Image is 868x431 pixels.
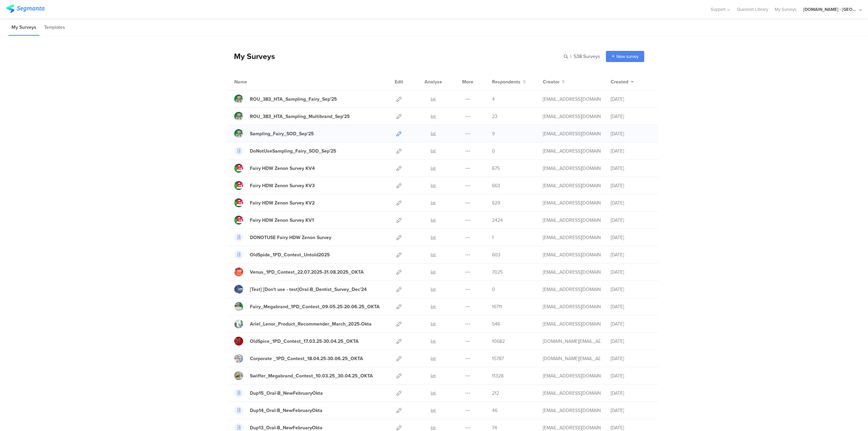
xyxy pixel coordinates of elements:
div: ROU_383_HTA_Sampling_Multibrand_Sep'25 [250,113,350,120]
button: Created [611,78,634,85]
div: jansson.cj@pg.com [543,303,600,310]
span: 0 [492,148,495,155]
div: [DATE] [611,251,651,258]
a: [Test] [Don't use - test]Oral-B_Dentist_Survey_Dec'24 [234,285,367,294]
a: Dup14_Oral-B_NewFebruaryOkta [234,406,322,415]
a: Swiffer_Megabrand_Contest_10.03.25_30.04.25_OKTA [234,371,373,380]
span: Creator [543,78,559,85]
div: Fairy HDW Zenon Survey KV2 [250,199,315,207]
div: Analyze [423,73,443,90]
a: Fairy_Megabrand_1PD_Contest_09.05.25-20.06.25_OKTA [234,302,380,311]
div: Fairy_Megabrand_1PD_Contest_09.05.25-20.06.25_OKTA [250,303,380,310]
a: ROU_383_HTA_Sampling_Multibrand_Sep'25 [234,112,350,121]
a: ROU_383_HTA_Sampling_Fairy_Sep'25 [234,95,337,103]
span: 2424 [492,217,503,224]
div: DoNotUseSampling_Fairy_SOD_Sep'25 [250,148,336,155]
div: gheorghe.a.4@pg.com [543,234,600,241]
a: OldSpide_1PD_Contest_Untold2025 [234,250,330,259]
div: More [460,73,475,90]
span: 16711 [492,303,502,310]
div: [DATE] [611,217,651,224]
span: 663 [492,182,500,189]
a: Fairy HDW Zenon Survey KV1 [234,216,314,224]
div: Fairy HDW Zenon Survey KV1 [250,217,314,224]
div: Edit [392,73,406,90]
div: [DOMAIN_NAME] - [GEOGRAPHIC_DATA] [803,6,857,13]
div: [DATE] [611,407,651,414]
span: 629 [492,199,500,207]
div: [Test] [Don't use - test]Oral-B_Dentist_Survey_Dec'24 [250,286,367,293]
div: Name [234,78,275,85]
span: Support [711,6,726,13]
div: gheorghe.a.4@pg.com [543,113,600,120]
div: [DATE] [611,130,651,137]
a: Fairy HDW Zenon Survey KV2 [234,198,315,207]
div: bruma.lb@pg.com [543,338,600,345]
span: 603 [492,251,500,258]
a: DoNotUseSampling_Fairy_SOD_Sep'25 [234,146,336,155]
a: Dup15_Oral-B_NewFebruaryOkta [234,389,323,397]
div: Ariel_Lenor_Product_Recommender_March_2025-Okta [250,320,372,328]
div: [DATE] [611,96,651,103]
div: gheorghe.a.4@pg.com [543,199,600,207]
div: Corporate _1PD_Contest_18.04.25-30.06.25_OKTA [250,355,363,362]
span: 4 [492,96,495,103]
div: [DATE] [611,320,651,328]
a: Ariel_Lenor_Product_Recommender_March_2025-Okta [234,319,372,328]
span: 15787 [492,355,504,362]
span: 538 Surveys [574,53,600,60]
div: jansson.cj@pg.com [543,269,600,276]
span: 546 [492,320,500,328]
span: 46 [492,407,497,414]
div: gheorghe.a.4@pg.com [543,165,600,172]
div: betbeder.mb@pg.com [543,320,600,328]
img: segmanta logo [6,4,44,13]
div: bruma.lb@pg.com [543,355,600,362]
div: Dup15_Oral-B_NewFebruaryOkta [250,390,323,397]
div: [DATE] [611,338,651,345]
div: [DATE] [611,269,651,276]
li: Templates [41,20,68,36]
div: stavrositu.m@pg.com [543,407,600,414]
div: [DATE] [611,199,651,207]
div: gheorghe.a.4@pg.com [543,130,600,137]
span: 0 [492,286,495,293]
span: 10682 [492,338,505,345]
div: Sampling_Fairy_SOD_Sep'25 [250,130,314,137]
div: [DATE] [611,286,651,293]
span: 675 [492,165,500,172]
span: | [569,53,572,60]
button: Respondents [492,78,526,85]
span: New survey [616,53,638,60]
div: gheorghe.a.4@pg.com [543,148,600,155]
div: [DATE] [611,355,651,362]
a: Venus_1PD_Contest_22.07.2025-31.08.2025_OKTA [234,268,364,276]
div: Fairy HDW Zenon Survey KV4 [250,165,315,172]
div: [DATE] [611,113,651,120]
div: Venus_1PD_Contest_22.07.2025-31.08.2025_OKTA [250,269,364,276]
a: Sampling_Fairy_SOD_Sep'25 [234,129,314,138]
div: [DATE] [611,165,651,172]
div: Swiffer_Megabrand_Contest_10.03.25_30.04.25_OKTA [250,372,373,379]
div: ROU_383_HTA_Sampling_Fairy_Sep'25 [250,96,337,103]
div: [DATE] [611,234,651,241]
a: DONOTUSE Fairy HDW Zenon Survey [234,233,331,242]
div: gheorghe.a.4@pg.com [543,251,600,258]
div: [DATE] [611,390,651,397]
div: DONOTUSE Fairy HDW Zenon Survey [250,234,331,241]
span: Respondents [492,78,520,85]
a: Corporate _1PD_Contest_18.04.25-30.06.25_OKTA [234,354,363,363]
div: stavrositu.m@pg.com [543,390,600,397]
div: OldSpice_1PD_Contest_17.03.25-30.04.25_OKTA [250,338,359,345]
span: Created [611,78,628,85]
a: OldSpice_1PD_Contest_17.03.25-30.04.25_OKTA [234,337,359,346]
span: 1 [492,234,494,241]
span: 23 [492,113,497,120]
div: gheorghe.a.4@pg.com [543,182,600,189]
span: 9 [492,130,495,137]
span: 11328 [492,372,504,379]
div: gheorghe.a.4@pg.com [543,217,600,224]
div: OldSpide_1PD_Contest_Untold2025 [250,251,330,258]
div: Dup14_Oral-B_NewFebruaryOkta [250,407,322,414]
div: [DATE] [611,182,651,189]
